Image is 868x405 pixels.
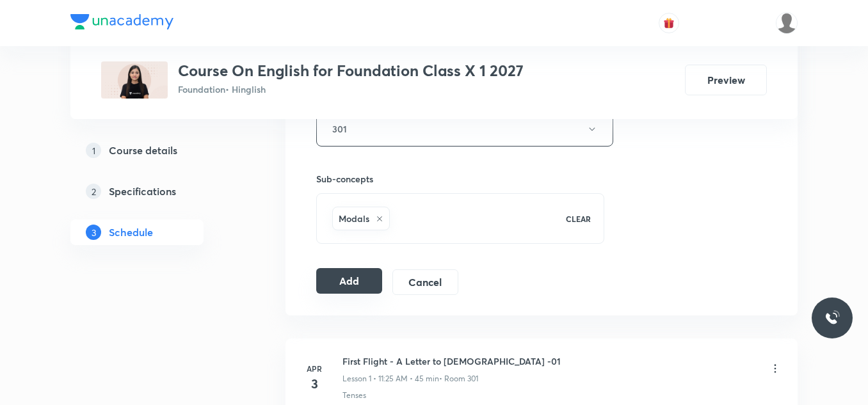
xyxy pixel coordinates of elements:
[109,225,153,240] h5: Schedule
[339,212,369,225] h6: Modals
[342,373,439,385] p: Lesson 1 • 11:25 AM • 45 min
[109,184,176,199] h5: Specifications
[109,143,177,158] h5: Course details
[566,213,591,225] p: CLEAR
[86,143,101,158] p: 1
[439,373,478,385] p: • Room 301
[685,65,767,95] button: Preview
[342,390,366,401] p: Tenses
[776,12,798,34] img: saransh sharma
[101,61,168,99] img: E0D1D796-11DF-451C-AD8C-37F51BD1BE78_plus.png
[342,354,561,368] h6: First Flight - A Letter to [DEMOGRAPHIC_DATA] -01
[301,374,327,393] h4: 3
[392,269,458,295] button: Cancel
[178,83,524,96] p: Foundation • Hinglish
[659,13,679,33] button: avatar
[70,179,245,204] a: 2Specifications
[86,225,101,240] p: 3
[316,111,613,147] button: 301
[70,14,173,29] img: Company Logo
[86,184,101,199] p: 2
[316,268,382,294] button: Add
[178,61,524,80] h3: Course On English for Foundation Class X 1 2027
[316,172,604,186] h6: Sub-concepts
[301,363,327,374] h6: Apr
[663,17,675,29] img: avatar
[824,310,840,326] img: ttu
[70,14,173,33] a: Company Logo
[70,138,245,163] a: 1Course details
